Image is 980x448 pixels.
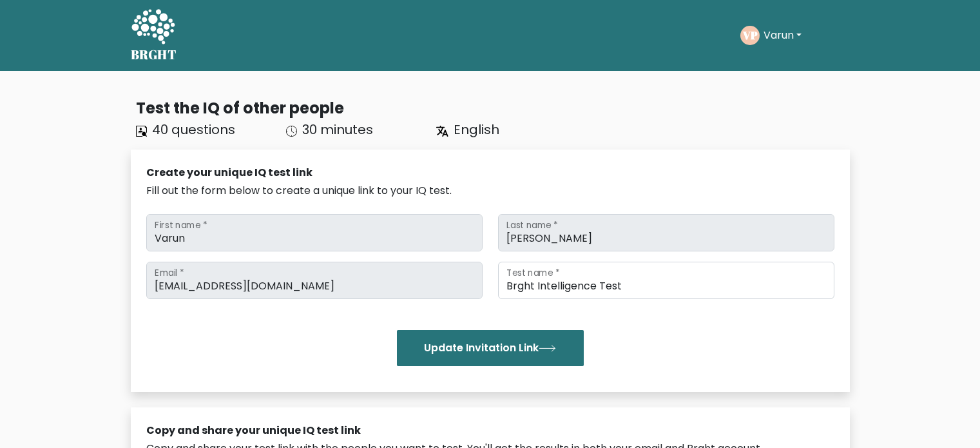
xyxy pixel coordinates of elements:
button: Varun [760,27,805,44]
text: VP [742,28,757,43]
input: First name [146,214,483,251]
div: Create your unique IQ test link [146,165,834,180]
button: Update Invitation Link [397,330,584,366]
a: BRGHT [131,5,177,66]
span: 40 questions [152,121,235,139]
input: Test name [498,262,834,299]
div: Test the IQ of other people [136,97,850,120]
span: English [454,121,499,139]
div: Fill out the form below to create a unique link to your IQ test. [146,183,834,199]
span: 30 minutes [302,121,373,139]
input: Last name [498,214,834,251]
h5: BRGHT [131,47,177,63]
div: Copy and share your unique IQ test link [146,423,834,438]
input: Email [146,262,483,299]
